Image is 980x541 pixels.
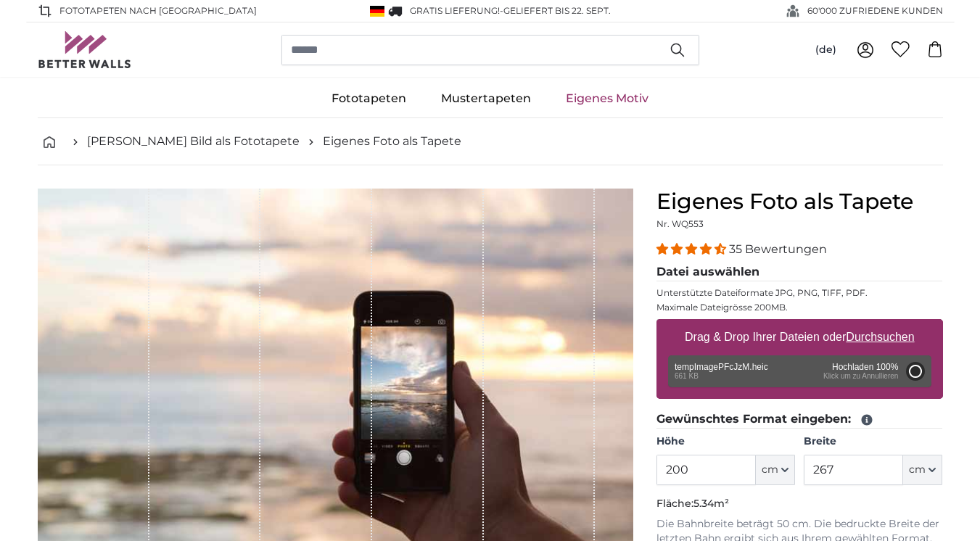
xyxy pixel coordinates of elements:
[656,287,943,299] p: Unterstützte Dateiformate JPG, PNG, TIFF, PDF.
[756,455,795,485] button: cm
[679,323,921,352] label: Drag & Drop Ihrer Dateien oder
[370,6,384,17] img: Deutschland
[729,242,827,256] span: 35 Bewertungen
[656,189,943,215] h1: Eigenes Foto als Tapete
[804,434,942,449] label: Breite
[38,31,132,68] img: Betterwalls
[909,463,926,477] span: cm
[762,463,778,477] span: cm
[38,118,943,165] nav: breadcrumbs
[503,5,611,16] span: Geliefert bis 22. Sept.
[656,434,795,449] label: Höhe
[656,242,729,256] span: 4.34 stars
[314,80,424,117] a: Fototapeten
[656,263,943,281] legend: Datei auswählen
[807,4,943,17] span: 60'000 ZUFRIEDENE KUNDEN
[903,455,942,485] button: cm
[656,410,943,429] legend: Gewünschtes Format eingeben:
[424,80,548,117] a: Mustertapeten
[846,331,914,343] u: Durchsuchen
[656,497,943,511] p: Fläche:
[59,4,257,17] span: Fototapeten nach [GEOGRAPHIC_DATA]
[656,218,704,229] span: Nr. WQ553
[87,133,300,150] a: [PERSON_NAME] Bild als Fototapete
[500,5,611,16] span: -
[656,302,943,313] p: Maximale Dateigrösse 200MB.
[548,80,666,117] a: Eigenes Motiv
[323,133,461,150] a: Eigenes Foto als Tapete
[410,5,500,16] span: GRATIS Lieferung!
[804,37,848,63] button: (de)
[693,497,729,510] span: 5.34m²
